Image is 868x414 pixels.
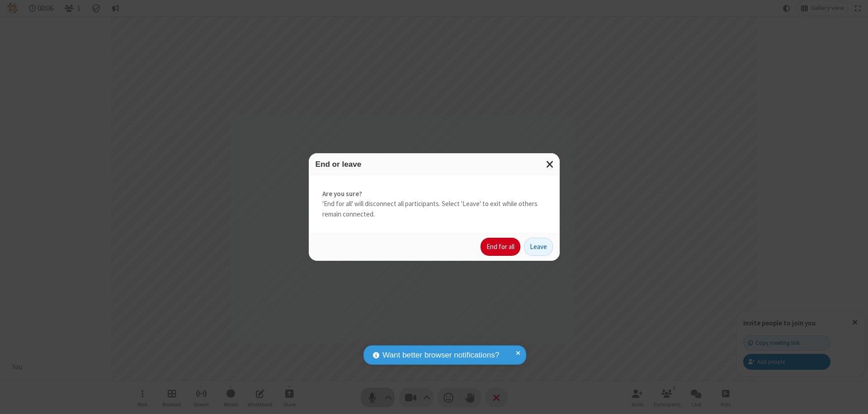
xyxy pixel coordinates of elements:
button: End for all [481,238,520,256]
strong: Are you sure? [322,189,546,199]
div: 'End for all' will disconnect all participants. Select 'Leave' to exit while others remain connec... [309,175,560,233]
button: Close modal [541,153,560,175]
span: Want better browser notifications? [382,349,499,361]
button: Leave [524,238,553,256]
h3: End or leave [316,160,553,169]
